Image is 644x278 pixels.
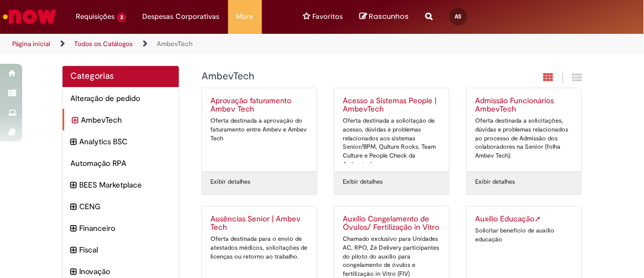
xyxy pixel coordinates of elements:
[1,6,58,28] img: ServiceNow
[210,178,250,186] a: Exibir detalhes
[76,11,115,22] span: Requisições
[573,72,583,83] i: Exibição de grade
[73,114,79,127] i: expandir categoria AmbevTech
[343,178,383,186] a: Exibir detalhes
[210,235,308,261] div: Oferta destinada para o envio de atestados médicos, solicitações de licenças ou retorno ao trabalho.
[71,201,77,213] i: expandir categoria CENG
[71,93,171,104] span: Alteração de pedido
[202,88,317,171] a: Aprovação faturamento Ambev Tech Oferta destinada a aprovação do faturamento entre Ambev e Ambev ...
[143,11,220,22] span: Despesas Corporativas
[562,72,564,84] span: |
[80,201,171,212] span: CENG
[343,117,441,169] div: Oferta destinada a solicitação de acesso, dúvidas e problemas relacionados aos sistemas Senior/BP...
[71,72,171,82] h2: Categorias
[467,88,581,171] a: Admissão Funcionários AmbevTech Oferta destinada a solicitações, dúvidas e problemas relacionados...
[63,195,179,218] div: expandir categoria CENG CENG
[63,217,179,239] div: expandir categoria Financeiro Financeiro
[475,97,573,114] h2: Admissão Funcionários AmbevTech
[534,214,541,224] span: Link Externo
[71,266,77,278] i: expandir categoria Inovação
[210,215,308,232] h2: Ausências Senior | Ambev Tech
[80,136,171,147] span: Analytics BSC
[475,117,573,160] div: Oferta destinada a solicitações, dúvidas e problemas relacionados ao processo de Admissão dos col...
[475,226,573,244] div: Solicitar benefício de auxílio educação
[343,97,441,114] h2: Acesso a Sistemas People | AmbevTech
[475,178,515,186] a: Exibir detalhes
[63,152,179,174] div: Automação RPA
[71,136,77,148] i: expandir categoria Analytics BSC
[210,117,308,143] div: Oferta destinada a aprovação do faturamento entre Ambev e Ambev Tech
[71,158,171,169] span: Automação RPA
[202,71,483,82] h1: {"description":null,"title":"AmbevTech"} Categoria
[80,244,171,255] span: Fiscal
[63,87,179,109] div: Alteração de pedido
[117,13,126,22] span: 3
[74,39,133,48] a: Todos os Catálogos
[12,39,50,48] a: Página inicial
[343,215,441,232] h2: Auxílio Congelamento de Óvulos/ Fertilização in Vitro
[455,13,462,20] span: AS
[63,130,179,153] div: expandir categoria Analytics BSC Analytics BSC
[8,34,367,54] ul: Trilhas de página
[80,223,171,234] span: Financeiro
[236,11,254,22] span: More
[71,223,77,235] i: expandir categoria Financeiro
[369,11,409,22] span: Rascunhos
[210,97,308,114] h2: Aprovação faturamento Ambev Tech
[80,179,171,190] span: BEES Marketplace
[544,72,554,83] i: Exibição em cartão
[157,39,193,48] a: AmbevTech
[313,11,343,22] span: Favoritos
[81,114,171,125] span: AmbevTech
[71,244,77,256] i: expandir categoria Fiscal
[63,239,179,261] div: expandir categoria Fiscal Fiscal
[71,179,77,191] i: expandir categoria BEES Marketplace
[80,266,171,277] span: Inovação
[360,11,409,22] a: No momento, sua lista de rascunhos tem 0 Itens
[334,88,449,171] a: Acesso a Sistemas People | AmbevTech Oferta destinada a solicitação de acesso, dúvidas e problema...
[63,174,179,196] div: expandir categoria BEES Marketplace BEES Marketplace
[475,215,573,224] h2: Auxílio Educação
[63,109,179,131] div: expandir categoria AmbevTech AmbevTech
